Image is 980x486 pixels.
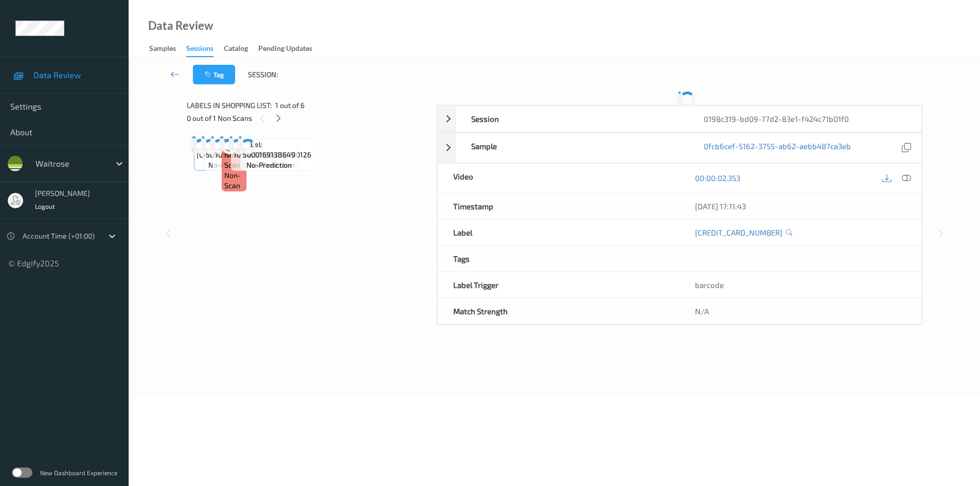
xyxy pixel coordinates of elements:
div: N/A [680,298,921,324]
div: Label Trigger [438,272,680,298]
span: Session: [248,69,278,80]
span: Label: Non-Scan [224,139,244,170]
div: Sessions [186,43,213,57]
div: Sample [456,133,688,163]
div: Video [438,164,680,193]
div: Session [456,106,688,132]
a: Pending Updates [258,42,323,56]
div: 0198c319-bd09-77d2-83e1-f424c71b01f0 [688,106,921,132]
div: Catalog [224,43,248,56]
div: Match Strength [438,298,680,324]
div: Label [438,220,680,245]
a: [CREDIT_CARD_NUMBER] [695,227,782,238]
a: 0fcb6cef-5162-3755-ab62-aebb487ca3eb [704,141,851,155]
div: Session0198c319-bd09-77d2-83e1-f424c71b01f0 [437,105,922,132]
div: Data Review [148,21,213,31]
div: Sample0fcb6cef-5162-3755-ab62-aebb487ca3eb [437,133,922,163]
div: Samples [149,43,176,56]
div: Timestamp [438,193,680,219]
a: Catalog [224,42,258,56]
a: Sessions [186,42,224,57]
span: Label: 5000169138649 [243,139,295,160]
a: 00:00:02.353 [695,173,740,183]
button: Tag [193,65,235,84]
div: [DATE] 17:11:43 [695,201,906,211]
div: Pending Updates [258,43,312,56]
span: no-prediction [246,160,292,170]
div: Tags [438,246,680,272]
span: 1 out of 6 [275,100,305,111]
div: barcode [680,272,921,298]
div: 0 out of 1 Non Scans [187,112,430,124]
span: Labels in shopping list: [187,100,272,111]
span: no-prediction [208,160,254,170]
a: Samples [149,42,186,56]
span: non-scan [224,170,244,191]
